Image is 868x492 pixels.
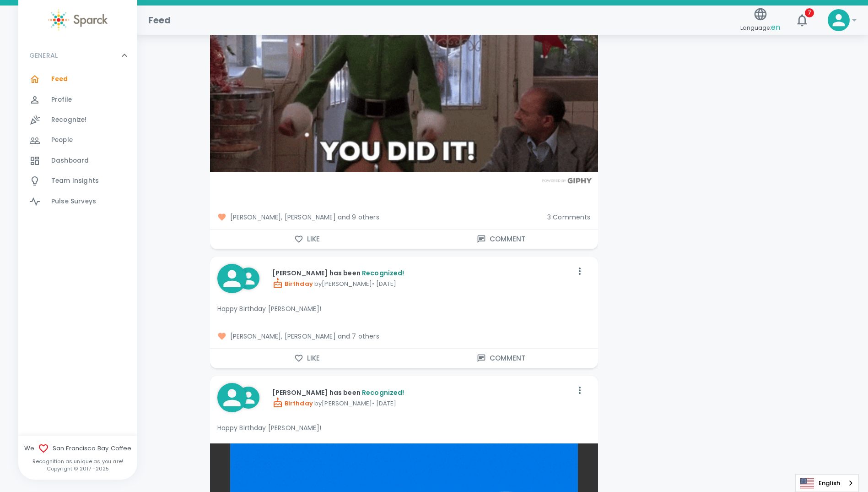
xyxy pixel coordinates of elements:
[740,22,780,34] span: Language:
[51,75,68,84] span: Feed
[547,213,591,222] span: 3 Comments
[404,230,598,249] button: Comment
[51,136,73,145] span: People
[51,176,99,186] span: Team Insights
[18,69,137,89] a: Feed
[18,130,137,150] a: People
[805,8,814,17] span: 7
[51,115,87,125] span: Recognize!
[796,475,858,492] a: English
[210,349,404,368] button: Like
[18,171,137,191] a: Team Insights
[18,42,137,69] div: GENERAL
[51,156,89,165] span: Dashboard
[539,178,594,184] img: Powered by GIPHY
[737,4,784,37] button: Language:en
[362,268,404,278] span: Recognized!
[18,69,137,215] div: GENERAL
[18,90,137,110] a: Profile
[148,13,171,27] h1: Feed
[404,349,598,368] button: Comment
[51,95,72,104] span: Profile
[210,230,404,249] button: Like
[795,474,859,492] div: Language
[18,110,137,130] a: Recognize!
[791,9,813,31] button: 7
[18,9,137,31] a: Sparck logo
[272,279,313,288] span: Birthday
[217,332,591,341] span: [PERSON_NAME], [PERSON_NAME] and 7 others
[18,465,137,472] p: Copyright © 2017 - 2025
[771,22,780,33] span: en
[18,191,137,212] a: Pulse Surveys
[18,443,137,454] span: We San Francisco Bay Coffee
[272,397,572,408] p: by [PERSON_NAME] • [DATE]
[48,9,108,31] img: Sparck logo
[51,197,96,206] span: Pulse Surveys
[362,388,404,397] span: Recognized!
[217,304,591,313] p: Happy Birthday [PERSON_NAME]!
[272,268,572,278] p: [PERSON_NAME] has been
[18,151,137,171] a: Dashboard
[795,474,859,492] aside: Language selected: English
[272,388,572,397] p: [PERSON_NAME] has been
[217,213,540,222] span: [PERSON_NAME], [PERSON_NAME] and 9 others
[217,423,591,432] p: Happy Birthday [PERSON_NAME]!
[272,278,572,289] p: by [PERSON_NAME] • [DATE]
[272,399,313,408] span: Birthday
[18,458,137,465] p: Recognition as unique as you are!
[29,51,58,60] p: GENERAL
